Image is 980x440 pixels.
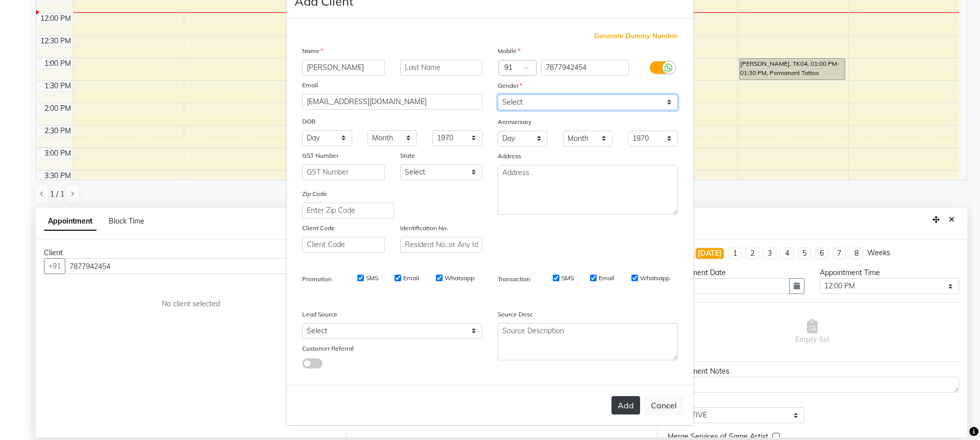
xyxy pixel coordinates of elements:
[302,60,385,76] input: First Name
[498,81,522,90] label: Gender
[302,164,385,180] input: GST Number
[400,60,483,76] input: Last Name
[302,224,335,233] label: Client Code
[498,46,520,56] label: Mobile
[302,117,315,126] label: DOB
[302,81,318,90] label: Email
[541,60,629,76] input: Mobile
[302,203,394,218] input: Enter Zip Code
[302,189,327,199] label: Zip Code
[302,275,332,284] label: Promotion
[640,274,670,283] label: Whatsapp
[498,275,530,284] label: Transaction
[498,117,531,127] label: Anniversary
[302,46,323,56] label: Name
[599,274,615,283] label: Email
[400,224,448,233] label: Identification No.
[302,310,337,319] label: Lead Source
[302,237,385,253] input: Client Code
[302,94,482,110] input: Email
[400,151,415,160] label: State
[644,396,683,415] button: Cancel
[403,274,419,283] label: Email
[611,396,640,414] button: Add
[594,31,678,41] span: Generate Dummy Number
[561,274,574,283] label: SMS
[366,274,378,283] label: SMS
[302,344,354,353] label: Customer Referral
[400,237,483,253] input: Resident No. or Any Id
[498,310,533,319] label: Source Desc
[302,151,338,160] label: GST Number
[445,274,474,283] label: Whatsapp
[498,152,521,161] label: Address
